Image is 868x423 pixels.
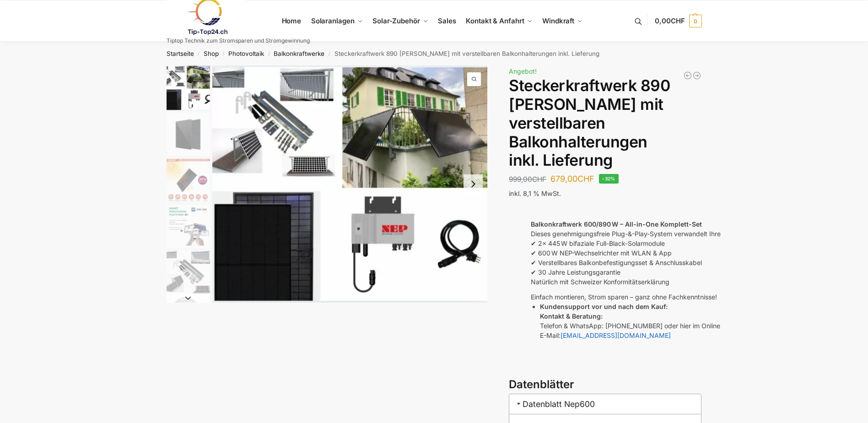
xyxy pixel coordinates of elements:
a: 0,00CHF 0 [655,7,701,35]
li: 1 / 10 [164,65,210,111]
a: Windkraft [539,0,587,42]
span: -32% [599,174,619,184]
span: / [219,50,228,58]
img: Komplett mit Balkonhalterung [167,65,210,110]
span: / [264,50,274,58]
button: Next slide [167,293,210,303]
a: Solaranlagen [307,0,366,42]
span: 0 [689,15,702,27]
p: Tiptop Technik zum Stromsparen und Stromgewinnung [167,38,310,43]
span: Kontakt & Anfahrt [466,16,524,25]
a: 860 Watt Komplett mit BalkonhalterungKomplett mit Balkonhalterung [212,65,488,303]
img: Komplett mit Balkonhalterung [212,65,488,303]
strong: Kontakt & Beratung: [540,312,603,320]
span: Solaranlagen [311,16,355,25]
span: / [194,50,204,58]
span: Solar-Zubehör [372,16,420,25]
li: 3 / 10 [164,157,210,203]
button: Next slide [464,174,483,194]
a: Startseite [167,50,194,57]
span: CHF [532,175,546,184]
li: 4 / 10 [164,203,210,249]
a: Sales [434,0,460,42]
img: Bificial 30 % mehr Leistung [167,158,210,202]
li: 1 / 10 [212,65,488,303]
img: Maysun [167,113,210,156]
span: Angebot! [509,67,537,75]
a: Solar-Zubehör [369,0,432,42]
li: 2 / 10 [164,111,210,157]
span: CHF [671,16,685,25]
a: [EMAIL_ADDRESS][DOMAIN_NAME] [561,331,671,339]
strong: Balkonkraftwerk 600/890 W – All-in-One Komplett-Set [531,220,702,228]
li: 5 / 10 [164,249,210,294]
a: Photovoltaik [228,50,264,57]
span: CHF [577,174,594,184]
h3: Datenblätter [509,377,701,393]
a: Kontakt & Anfahrt [462,0,536,42]
bdi: 679,00 [550,174,594,184]
span: 0,00 [655,16,685,25]
span: Windkraft [542,16,574,25]
span: / [324,50,334,58]
h1: Steckerkraftwerk 890 [PERSON_NAME] mit verstellbaren Balkonhalterungen inkl. Lieferung [509,76,701,170]
a: Shop [204,50,219,57]
a: Balkonkraftwerk 445/600 Watt Bificial [692,71,701,80]
h3: Datenblatt Nep600 [509,394,701,414]
li: 6 / 10 [164,294,210,340]
a: 890/600 Watt bificiales Balkonkraftwerk mit 1 kWh smarten Speicher [683,71,692,80]
a: Balkonkraftwerke [274,50,324,57]
nav: Breadcrumb [150,42,718,65]
span: inkl. 8,1 % MwSt. [509,190,561,197]
img: Aufstaenderung-Balkonkraftwerk_713x [167,250,210,293]
img: H2c172fe1dfc145729fae6a5890126e09w.jpg_960x960_39c920dd-527c-43d8-9d2f-57e1d41b5fed_1445x [167,204,210,248]
span: Sales [438,16,456,25]
strong: Kundensupport vor und nach dem Kauf: [540,303,668,310]
bdi: 999,00 [509,175,546,184]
